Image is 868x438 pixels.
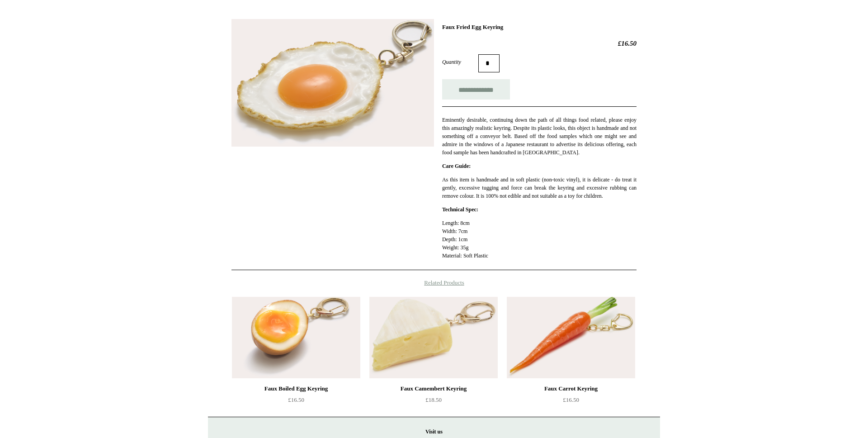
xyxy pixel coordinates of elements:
a: Faux Boiled Egg Keyring £16.50 [232,383,360,420]
div: Faux Boiled Egg Keyring [234,383,358,394]
a: Faux Carrot Keyring Faux Carrot Keyring [507,297,635,378]
img: Faux Boiled Egg Keyring [232,297,360,378]
span: £18.50 [425,396,442,403]
p: Eminently desirable, continuing down the path of all things food related, please enjoy this amazi... [442,116,637,157]
h4: Related Products [208,279,660,286]
h2: £16.50 [442,39,637,48]
a: Faux Camembert Keyring Faux Camembert Keyring [369,297,498,378]
label: Quantity [442,58,478,66]
p: As this item is handmade and in soft plastic (non-toxic vinyl), it is delicate - do treat it gent... [442,176,637,200]
p: Length: 8cm Width: 7cm Depth: 1cm Weight: 35g Material: Soft Plastic [442,219,637,260]
h1: Faux Fried Egg Keyring [442,24,637,31]
div: Faux Camembert Keyring [372,383,495,394]
span: £16.50 [288,396,304,403]
a: Faux Camembert Keyring £18.50 [369,383,498,420]
strong: Visit us [425,428,443,435]
strong: Technical Spec: [442,206,478,213]
span: £16.50 [563,396,579,403]
img: Faux Carrot Keyring [507,297,635,378]
a: Faux Carrot Keyring £16.50 [507,383,635,420]
img: Faux Fried Egg Keyring [231,19,434,147]
strong: Care Guide: [442,163,471,169]
img: Faux Camembert Keyring [369,297,498,378]
a: Faux Boiled Egg Keyring Faux Boiled Egg Keyring [232,297,360,378]
div: Faux Carrot Keyring [509,383,633,394]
